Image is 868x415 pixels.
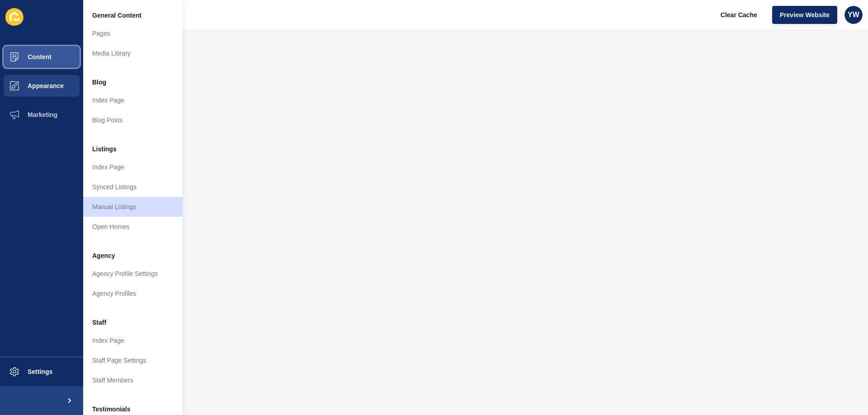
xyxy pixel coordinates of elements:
a: Synced Listings [83,177,183,197]
a: Index Page [83,331,183,350]
span: Blog [92,78,106,87]
span: YW [848,10,859,19]
a: Media Library [83,43,183,63]
a: Open Homes [83,217,183,237]
a: Blog Posts [83,110,183,130]
span: Preview Website [780,10,830,19]
a: Staff Page Settings [83,350,183,370]
a: Manual Listings [83,197,183,217]
span: Agency [92,251,115,260]
span: Listings [92,145,117,154]
a: Staff Members [83,370,183,390]
button: Preview Website [772,6,837,24]
a: Pages [83,23,183,43]
span: Clear Cache [721,10,757,19]
span: Staff [92,318,106,327]
a: Index Page [83,157,183,177]
a: Agency Profiles [83,284,183,303]
button: Clear Cache [713,6,765,24]
span: Testimonials [92,405,131,414]
a: Agency Profile Settings [83,264,183,284]
span: General Content [92,11,142,20]
a: Index Page [83,90,183,110]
